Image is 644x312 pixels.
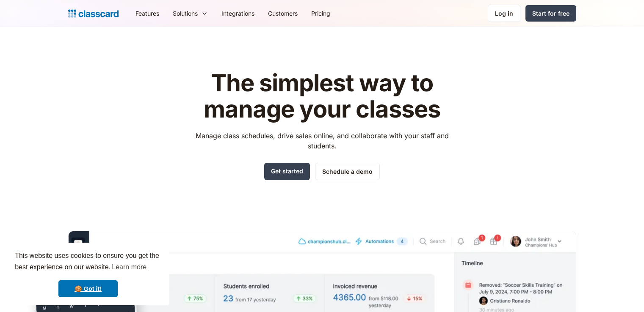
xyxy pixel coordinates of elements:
[315,163,380,180] a: Schedule a demo
[15,251,161,274] span: This website uses cookies to ensure you get the best experience on our website.
[215,4,261,23] a: Integrations
[129,4,166,23] a: Features
[68,8,119,19] a: Logo
[173,9,198,18] div: Solutions
[111,261,148,274] a: learn more about cookies
[261,4,304,23] a: Customers
[188,131,456,151] p: Manage class schedules, drive sales online, and collaborate with your staff and students.
[166,4,215,23] div: Solutions
[304,4,337,23] a: Pricing
[525,5,576,22] a: Start for free
[488,5,520,22] a: Log in
[532,9,569,18] div: Start for free
[7,243,169,305] div: cookieconsent
[264,163,310,180] a: Get started
[188,70,456,122] h1: The simplest way to manage your classes
[495,9,513,18] div: Log in
[58,280,118,297] a: dismiss cookie message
